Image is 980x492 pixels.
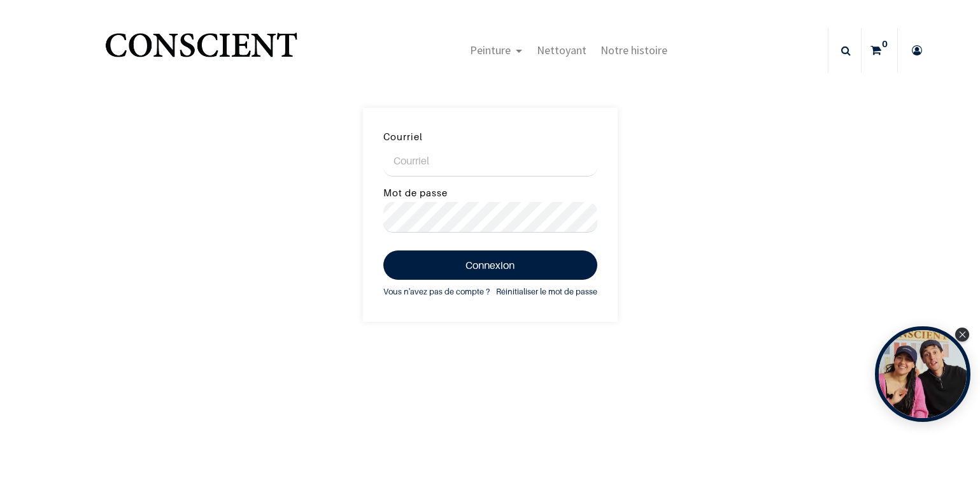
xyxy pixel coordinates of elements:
span: Nettoyant [537,43,586,57]
a: Logo of Conscient [103,25,299,76]
input: Courriel [383,146,597,177]
iframe: Tidio Chat [914,410,974,470]
div: Open Tolstoy widget [875,326,970,422]
label: Mot de passe [383,185,448,201]
label: Courriel [383,129,423,145]
a: Vous n'avez pas de compte ? [383,285,490,299]
sup: 0 [879,38,891,50]
a: Réinitialiser le mot de passe [496,285,597,299]
span: Peinture [470,43,511,57]
img: Conscient [103,25,299,76]
a: Peinture [463,28,530,73]
div: Open Tolstoy [875,326,970,422]
div: Close Tolstoy widget [955,328,969,342]
div: Tolstoy bubble widget [875,326,970,422]
button: Connexion [383,250,597,280]
span: Notre histoire [600,43,667,57]
a: 0 [862,28,897,73]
